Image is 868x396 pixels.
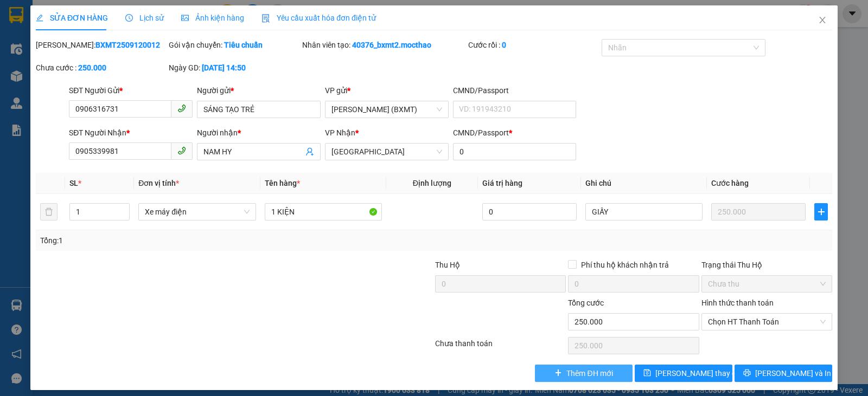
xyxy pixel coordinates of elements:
[40,235,336,246] div: Tổng: 1
[9,9,96,47] div: [PERSON_NAME] (BXMT)
[224,41,263,49] b: Tiêu chuẩn
[708,276,826,292] span: Chưa thu
[36,14,108,22] span: SỬA ĐƠN HÀNG
[9,60,96,75] div: 0906316731
[104,34,214,47] div: NAM HY
[325,85,449,96] div: VP gửi
[325,128,355,137] span: VP Nhận
[413,179,451,187] span: Định lượng
[468,39,599,51] div: Cước rồi :
[635,365,732,382] button: save[PERSON_NAME] thay đổi
[104,9,130,21] span: Nhận:
[36,14,43,22] span: edit
[36,39,167,51] div: [PERSON_NAME]:
[197,127,321,139] div: Người nhận
[125,14,133,22] span: clock-circle
[169,39,299,51] div: Gói vận chuyển:
[453,85,577,96] div: CMND/Passport
[743,369,751,378] span: printer
[40,203,58,220] button: delete
[435,261,460,269] span: Thu Hộ
[655,367,742,379] span: [PERSON_NAME] thay đổi
[177,104,186,113] span: phone
[577,259,673,271] span: Phí thu hộ khách nhận trả
[535,365,633,382] button: plusThêm ĐH mới
[302,39,467,51] div: Nhân viên tạo:
[138,179,179,187] span: Đơn vị tính
[9,9,26,21] span: Gửi:
[331,101,442,118] span: Hồ Chí Minh (BXMT)
[814,203,828,220] button: plus
[807,5,838,36] button: Close
[36,62,167,74] div: Chưa cước :
[95,41,160,49] b: BXMT2509120012
[434,337,567,356] div: Chưa thanh toán
[755,367,831,379] span: [PERSON_NAME] và In
[815,207,827,216] span: plus
[69,85,193,96] div: SĐT Người Gửi
[711,179,749,187] span: Cước hàng
[145,204,249,220] span: Xe máy điện
[331,144,442,160] span: Tuy Hòa
[502,41,506,49] b: 0
[352,41,431,49] b: 40376_bxmt2.mocthao
[711,203,806,220] input: 0
[261,14,376,22] span: Yêu cầu xuất hóa đơn điện tử
[69,127,193,139] div: SĐT Người Nhận
[125,14,164,22] span: Lịch sử
[265,179,300,187] span: Tên hàng
[453,127,577,139] div: CMND/Passport
[265,203,382,220] input: VD: Bàn, Ghế
[104,47,214,62] div: 0905339981
[104,62,214,75] div: 0
[177,146,186,155] span: phone
[78,63,106,72] b: 250.000
[554,369,562,378] span: plus
[202,63,246,72] b: [DATE] 14:50
[735,365,832,382] button: printer[PERSON_NAME] và In
[708,314,826,330] span: Chọn HT Thanh Toán
[104,9,214,34] div: [GEOGRAPHIC_DATA]
[818,16,827,24] span: close
[701,259,832,271] div: Trạng thái Thu Hộ
[197,85,321,96] div: Người gửi
[701,298,774,307] label: Hình thức thanh toán
[9,47,96,60] div: SÁNG TẠO TRẺ
[261,14,270,23] img: icon
[482,179,522,187] span: Giá trị hàng
[305,147,314,156] span: user-add
[181,14,244,22] span: Ảnh kiện hàng
[169,62,299,74] div: Ngày GD:
[585,203,703,220] input: Ghi Chú
[568,298,604,307] span: Tổng cước
[69,179,78,187] span: SL
[566,367,612,379] span: Thêm ĐH mới
[181,14,189,22] span: picture
[643,369,651,378] span: save
[581,173,707,194] th: Ghi chú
